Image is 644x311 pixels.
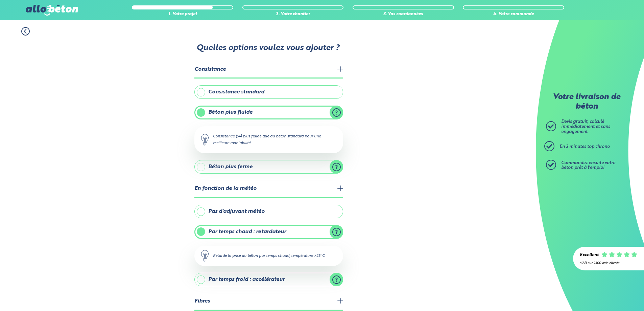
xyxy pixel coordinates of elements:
[194,44,342,53] p: Quelles options voulez vous ajouter ?
[132,12,233,17] div: 1. Votre projet
[584,285,637,304] iframe: Help widget launcher
[26,5,78,16] img: allobéton
[194,160,343,174] label: Béton plus ferme
[194,180,343,198] legend: En fonction de la météo
[463,12,564,17] div: 4. Votre commande
[194,293,343,310] legend: Fibres
[194,106,343,119] label: Béton plus fluide
[194,85,343,99] label: Consistance standard
[194,225,343,239] label: Par temps chaud : retardateur
[194,273,343,286] label: Par temps froid : accélérateur
[194,61,343,79] legend: Consistance
[242,12,344,17] div: 2. Votre chantier
[194,126,343,153] div: Consistance (S4) plus fluide que du béton standard pour une meilleure maniabilité
[194,205,343,218] label: Pas d'adjuvant météo
[194,246,343,266] div: Retarde la prise du béton par temps chaud, température >25°C
[353,12,454,17] div: 3. Vos coordonnées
